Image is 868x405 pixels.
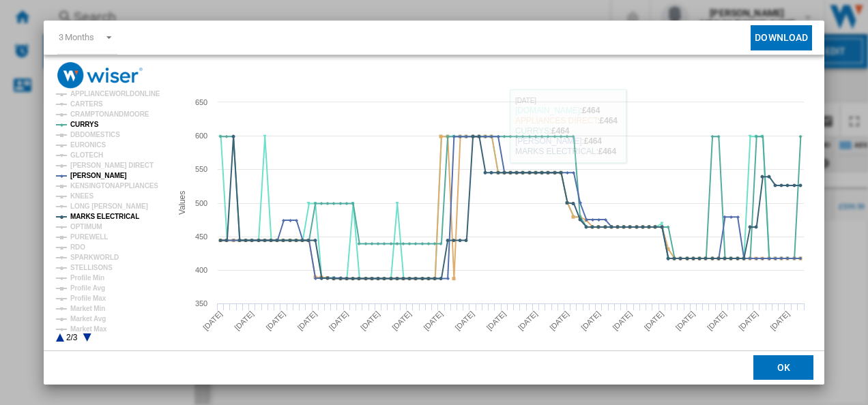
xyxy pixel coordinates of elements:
[70,284,105,292] tspan: Profile Avg
[516,310,538,332] tspan: [DATE]
[390,310,413,332] tspan: [DATE]
[642,310,665,332] tspan: [DATE]
[70,325,107,333] tspan: Market Max
[674,310,696,332] tspan: [DATE]
[233,310,255,332] tspan: [DATE]
[611,310,633,332] tspan: [DATE]
[59,32,94,42] div: 3 Months
[70,182,158,190] tspan: KENSINGTONAPPLIANCES
[768,310,791,332] tspan: [DATE]
[70,202,148,210] tspan: LONG [PERSON_NAME]
[453,310,476,332] tspan: [DATE]
[195,299,207,307] tspan: 350
[737,310,759,332] tspan: [DATE]
[70,305,105,312] tspan: Market Min
[195,132,207,140] tspan: 600
[359,310,381,332] tspan: [DATE]
[66,333,78,342] text: 2/3
[70,315,106,322] tspan: Market Avg
[44,20,825,385] md-dialog: Product popup
[195,232,207,241] tspan: 450
[70,274,104,282] tspan: Profile Min
[70,213,139,220] tspan: MARKS ELECTRICAL
[70,264,113,271] tspan: STELLISONS
[327,310,349,332] tspan: [DATE]
[70,110,149,118] tspan: CRAMPTONANDMOORE
[195,199,207,207] tspan: 500
[70,141,106,149] tspan: EURONICS
[195,266,207,274] tspan: 400
[70,233,108,241] tspan: PUREWELL
[751,25,812,50] button: Download
[70,151,103,159] tspan: GLOTECH
[195,165,207,173] tspan: 550
[295,310,318,332] tspan: [DATE]
[548,310,570,332] tspan: [DATE]
[70,223,102,230] tspan: OPTIMUM
[70,131,120,138] tspan: DBDOMESTICS
[264,310,287,332] tspan: [DATE]
[70,172,127,179] tspan: [PERSON_NAME]
[195,98,207,106] tspan: 650
[70,100,103,108] tspan: CARTERS
[70,121,99,128] tspan: CURRYS
[70,243,85,251] tspan: RDO
[70,192,93,200] tspan: KNEES
[422,310,444,332] tspan: [DATE]
[177,191,186,215] tspan: Values
[484,310,507,332] tspan: [DATE]
[201,310,224,332] tspan: [DATE]
[706,310,728,332] tspan: [DATE]
[70,90,160,97] tspan: APPLIANCEWORLDONLINE
[579,310,602,332] tspan: [DATE]
[70,162,154,169] tspan: [PERSON_NAME] DIRECT
[70,295,106,302] tspan: Profile Max
[753,356,813,380] button: OK
[57,62,143,89] img: logo_wiser_300x94.png
[70,254,119,261] tspan: SPARKWORLD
